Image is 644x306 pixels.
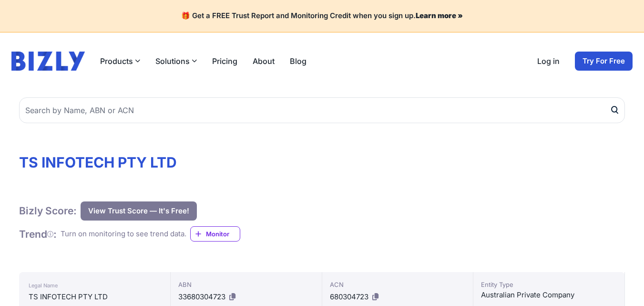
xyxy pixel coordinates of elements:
[575,52,633,71] a: Try For Free
[481,280,617,289] div: Entity Type
[253,55,275,67] a: About
[481,289,617,301] div: Australian Private Company
[29,291,161,303] div: TS INFOTECH PTY LTD
[178,280,314,289] div: ABN
[19,97,625,123] input: Search by Name, ABN or ACN
[330,292,368,301] span: 680304723
[155,55,197,67] button: Solutions
[537,55,560,67] a: Log in
[61,229,186,240] div: Turn on monitoring to see trend data.
[212,55,237,67] a: Pricing
[290,55,307,67] a: Blog
[416,11,463,20] a: Learn more »
[330,280,466,289] div: ACN
[100,55,140,67] button: Products
[19,204,77,217] h1: Bizly Score:
[178,292,225,301] span: 33680304723
[190,226,240,242] a: Monitor
[81,201,197,221] button: View Trust Score — It's Free!
[19,154,625,171] h1: TS INFOTECH PTY LTD
[29,280,161,291] div: Legal Name
[19,228,57,241] h1: Trend :
[11,11,633,21] h4: 🎁 Get a FREE Trust Report and Monitoring Credit when you sign up.
[206,229,240,239] span: Monitor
